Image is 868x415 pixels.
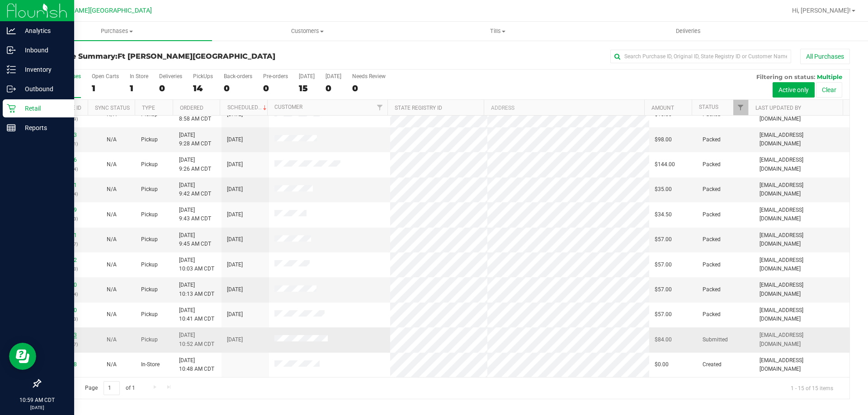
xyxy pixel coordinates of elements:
inline-svg: Retail [7,104,16,113]
inline-svg: Analytics [7,26,16,35]
button: N/A [107,360,117,369]
a: 11827231 [52,182,77,188]
button: N/A [107,336,117,344]
span: $34.50 [655,210,672,219]
div: Open Carts [92,73,119,79]
div: PickUps [193,73,213,79]
button: All Purchases [800,49,850,64]
a: Ordered [180,105,203,111]
span: [DATE] [227,185,243,194]
span: [DATE] 9:43 AM CDT [179,206,211,223]
span: Packed [703,285,721,294]
a: 11827193 [52,132,77,138]
span: Customers [212,27,402,35]
a: Purchases [22,22,212,41]
span: Packed [703,185,721,194]
div: 15 [299,83,315,93]
span: $57.00 [655,235,672,244]
span: [EMAIL_ADDRESS][DOMAIN_NAME] [759,206,844,223]
span: [DATE] [227,160,243,169]
span: Pickup [141,261,158,269]
span: Not Applicable [107,261,117,268]
input: Search Purchase ID, Original ID, State Registry ID or Customer Name... [610,50,791,63]
a: 11828078 [52,361,77,368]
div: Needs Review [352,73,386,79]
div: 0 [352,83,386,93]
span: [DATE] 10:13 AM CDT [179,281,214,298]
span: Not Applicable [107,286,117,293]
span: Submitted [703,336,728,344]
a: 11827451 [52,232,77,238]
span: Created [703,360,722,369]
inline-svg: Outbound [7,84,16,93]
span: Pickup [141,235,158,244]
span: [EMAIL_ADDRESS][DOMAIN_NAME] [759,131,844,148]
button: N/A [107,235,117,244]
p: Retail [16,103,70,114]
span: Packed [703,310,721,319]
span: Packed [703,135,721,144]
span: [DATE] [227,310,243,319]
span: Pickup [141,310,158,319]
span: [DATE] [227,285,243,294]
span: Not Applicable [107,186,117,192]
span: Pickup [141,160,158,169]
div: 0 [263,83,288,93]
span: Not Applicable [107,211,117,218]
a: Deliveries [593,22,783,41]
div: 0 [224,83,252,93]
div: 0 [325,83,341,93]
a: Sync Status [95,105,130,111]
span: Not Applicable [107,136,117,143]
div: In Store [130,73,148,79]
span: $84.00 [655,336,672,344]
span: [DATE] 10:41 AM CDT [179,306,214,323]
span: [DATE] 9:28 AM CDT [179,131,211,148]
div: 0 [159,83,182,93]
div: [DATE] [299,73,315,79]
span: Pickup [141,336,158,344]
a: Customer [274,104,302,110]
span: Deliveries [664,27,713,35]
a: Customers [212,22,402,41]
span: Purchases [22,27,212,35]
a: 11827720 [52,282,77,288]
span: Packed [703,235,721,244]
span: Packed [703,261,721,269]
a: State Registry ID [395,105,442,111]
button: N/A [107,135,117,144]
div: 1 [130,83,148,93]
span: [DATE] 9:45 AM CDT [179,231,211,248]
span: [EMAIL_ADDRESS][DOMAIN_NAME] [759,256,844,273]
span: [EMAIL_ADDRESS][DOMAIN_NAME] [759,331,844,348]
a: 11827950 [52,307,77,313]
span: [DATE] [227,261,243,269]
iframe: Resource center [9,343,36,370]
span: [DATE] [227,336,243,344]
span: [DATE] [227,235,243,244]
p: Inventory [16,64,70,75]
span: [DATE] 10:03 AM CDT [179,256,214,273]
span: In-Store [141,360,160,369]
div: 1 [92,83,119,93]
inline-svg: Reports [7,123,16,132]
span: $144.00 [655,160,675,169]
span: Not Applicable [107,361,117,368]
span: $57.00 [655,285,672,294]
span: [DATE] [227,210,243,219]
inline-svg: Inbound [7,46,16,55]
p: 10:59 AM CDT [4,396,70,404]
span: Filtering on status: [756,73,815,80]
span: Not Applicable [107,161,117,168]
a: Tills [402,22,593,41]
a: Filter [373,100,387,115]
span: Ft [PERSON_NAME][GEOGRAPHIC_DATA] [33,7,152,14]
span: Not Applicable [107,311,117,317]
span: $98.00 [655,135,672,144]
span: Pickup [141,210,158,219]
a: Filter [733,100,748,115]
div: [DATE] [325,73,341,79]
button: Clear [816,82,842,98]
span: $57.00 [655,261,672,269]
button: N/A [107,261,117,269]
